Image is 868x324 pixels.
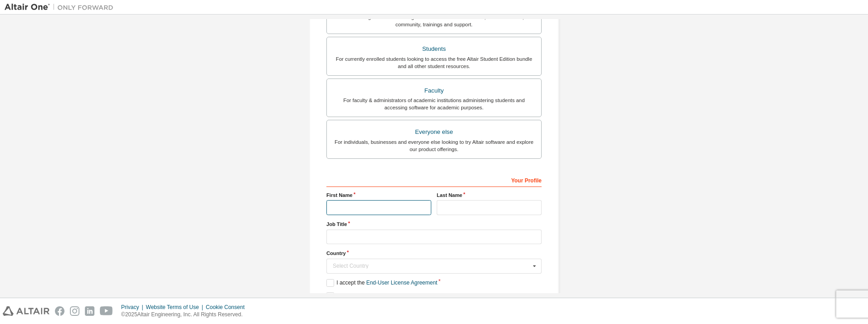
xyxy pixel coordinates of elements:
label: Country [326,250,542,257]
div: For currently enrolled students looking to access the free Altair Student Edition bundle and all ... [332,55,536,70]
div: Select Country [333,263,530,269]
a: End-User License Agreement [366,280,438,286]
label: I accept the [326,279,437,287]
div: Cookie Consent [206,304,250,311]
label: Job Title [326,221,542,228]
label: First Name [326,191,431,199]
img: facebook.svg [55,306,64,316]
div: Website Terms of Use [146,304,206,311]
label: Last Name [437,191,542,199]
div: For individuals, businesses and everyone else looking to try Altair software and explore our prod... [332,138,536,153]
div: For existing customers looking to access software downloads, HPC resources, community, trainings ... [332,14,536,28]
img: linkedin.svg [85,306,94,316]
img: instagram.svg [70,306,79,316]
img: Altair One [5,3,118,12]
div: Your Profile [326,172,542,187]
div: Faculty [332,84,536,97]
div: For faculty & administrators of academic institutions administering students and accessing softwa... [332,97,536,111]
img: altair_logo.svg [3,306,49,316]
div: Privacy [121,304,146,311]
div: Students [332,43,536,55]
div: Everyone else [332,126,536,138]
p: © 2025 Altair Engineering, Inc. All Rights Reserved. [121,311,250,319]
label: I would like to receive marketing emails from Altair [326,292,457,300]
img: youtube.svg [100,306,113,316]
